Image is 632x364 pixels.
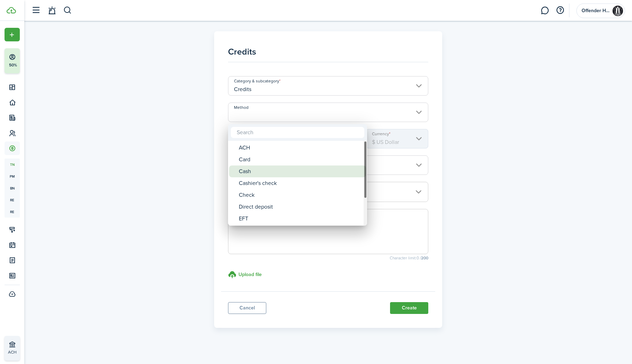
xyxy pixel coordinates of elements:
div: EFT [239,213,362,225]
div: Direct deposit [239,201,362,213]
div: Cashier's check [239,177,362,189]
mbsc-wheel: Method [228,141,367,226]
div: Card [239,154,362,165]
input: Search [231,127,364,138]
div: Cash [239,165,362,177]
div: Check [239,189,362,201]
div: ACH [239,142,362,154]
